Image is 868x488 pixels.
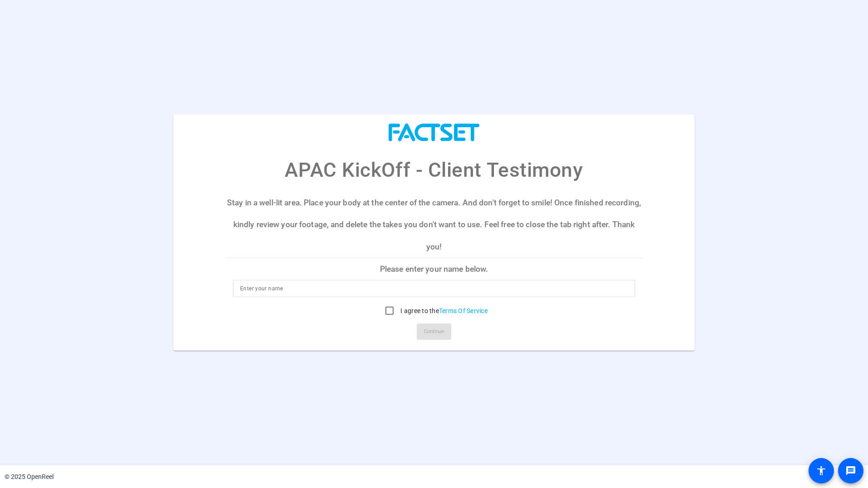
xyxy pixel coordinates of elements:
[816,465,827,476] mat-icon: accessibility
[226,192,642,258] p: Stay in a well-lit area. Place your body at the center of the camera. And don't forget to smile! ...
[285,155,583,185] p: APAC KickOff - Client Testimony
[439,307,488,314] a: Terms Of Service
[5,472,54,482] div: © 2025 OpenReel
[399,306,488,315] label: I agree to the
[240,283,628,294] input: Enter your name
[845,465,856,476] mat-icon: message
[226,258,642,280] p: Please enter your name below.
[389,124,479,141] img: company-logo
